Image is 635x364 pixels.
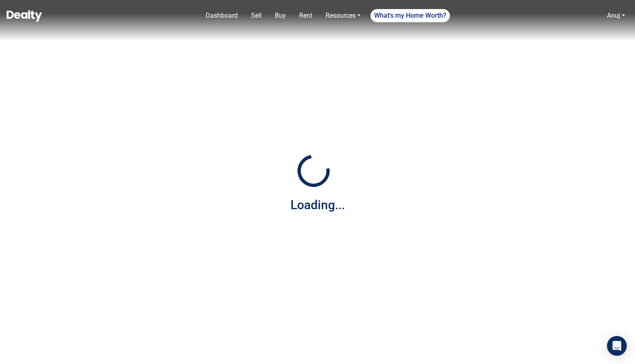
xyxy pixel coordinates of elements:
[296,7,316,24] a: Rent
[272,7,289,24] a: Buy
[202,7,241,24] a: Dashboard
[293,150,334,191] img: Loading
[370,9,450,22] a: What's my Home Worth?
[607,336,627,356] div: Open Intercom Messenger
[7,10,42,22] img: Dealty - Buy, Sell & Rent Homes
[291,196,345,214] div: Loading...
[607,12,620,19] a: Anuj
[248,7,265,24] a: Sell
[604,7,628,24] a: Anuj
[322,7,364,24] a: Resources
